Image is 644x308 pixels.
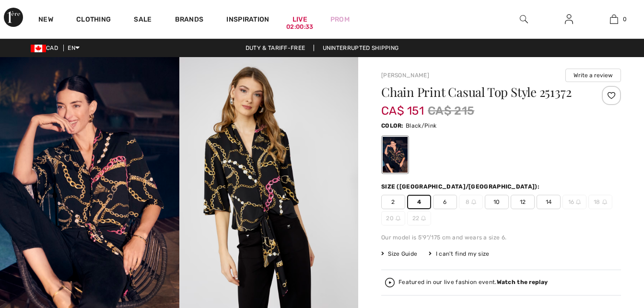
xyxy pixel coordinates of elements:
[68,45,80,51] span: EN
[471,200,476,204] img: ring-m.svg
[592,13,636,25] a: 0
[383,137,408,173] div: Black/Pink
[31,45,62,51] span: CAD
[459,195,483,209] span: 8
[31,45,46,52] img: Canadian Dollar
[381,249,417,258] span: Size Guide
[381,95,424,118] span: CA$ 151
[407,211,431,225] span: 22
[557,13,581,25] a: Sign In
[562,195,586,209] span: 16
[406,122,436,129] span: Black/Pink
[175,15,204,25] a: Brands
[4,8,23,27] img: 1ère Avenue
[381,233,621,242] div: Our model is 5'9"/175 cm and wears a size 6.
[537,195,561,209] span: 14
[588,195,612,209] span: 18
[511,195,535,209] span: 12
[485,195,509,209] span: 10
[381,195,405,209] span: 2
[497,279,548,285] strong: Watch the replay
[576,200,581,204] img: ring-m.svg
[623,15,627,24] span: 0
[520,13,528,25] img: search the website
[134,15,152,25] a: Sale
[381,211,405,225] span: 20
[429,249,489,258] div: I can't find my size
[226,15,269,25] span: Inspiration
[381,182,541,191] div: Size ([GEOGRAPHIC_DATA]/[GEOGRAPHIC_DATA]):
[610,13,618,25] img: My Bag
[398,279,548,285] div: Featured in our live fashion event.
[293,14,307,24] a: Live02:00:33
[433,195,457,209] span: 6
[381,122,404,129] span: Color:
[421,216,426,221] img: ring-m.svg
[381,86,581,98] h1: Chain Print Casual Top Style 251372
[407,195,431,209] span: 4
[565,13,573,25] img: My Info
[381,72,429,79] a: [PERSON_NAME]
[330,14,350,24] a: Prom
[428,102,474,119] span: CA$ 215
[385,278,395,287] img: Watch the replay
[38,15,53,25] a: New
[286,23,313,32] div: 02:00:33
[396,216,400,221] img: ring-m.svg
[602,200,607,204] img: ring-m.svg
[565,69,621,82] button: Write a review
[76,15,111,25] a: Clothing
